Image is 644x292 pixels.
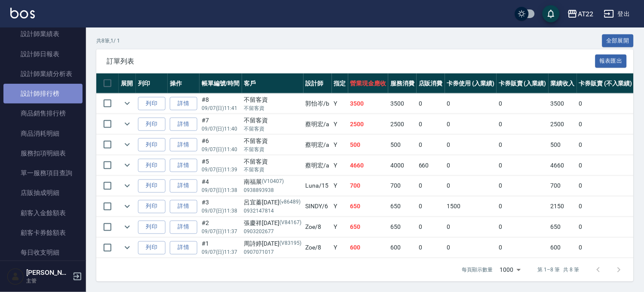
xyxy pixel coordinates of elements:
p: 0932147814 [244,207,301,215]
td: 0 [445,135,497,155]
p: 不留客資 [244,146,301,153]
td: 500 [348,135,389,155]
button: 列印 [138,97,166,110]
th: 店販消費 [417,73,445,94]
td: 500 [388,135,417,155]
p: 不留客資 [244,125,301,133]
th: 列印 [136,73,168,94]
td: 0 [417,238,445,258]
td: 700 [549,176,577,196]
p: 0938893938 [244,187,301,195]
td: 0 [445,217,497,237]
th: 服務消費 [388,73,417,94]
p: 09/07 (日) 11:38 [202,187,240,195]
a: 設計師業績分析表 [3,64,83,84]
a: 詳情 [170,179,197,193]
button: 列印 [138,159,166,172]
td: 0 [577,176,635,196]
button: 列印 [138,118,166,131]
td: 0 [417,114,445,134]
td: 蔡明宏 /a [304,155,332,176]
td: Y [332,155,348,176]
td: 0 [577,94,635,114]
td: 0 [577,114,635,134]
th: 卡券使用 (入業績) [445,73,497,94]
p: 09/07 (日) 11:40 [202,125,240,133]
div: 周詩婷[DATE] [244,240,301,249]
a: 詳情 [170,138,197,152]
td: #8 [199,94,242,114]
th: 卡券販賣 (入業績) [497,73,549,94]
td: Y [332,135,348,155]
button: expand row [121,221,134,234]
td: 600 [388,238,417,258]
button: expand row [121,138,134,151]
td: 500 [549,135,577,155]
a: 報表匯出 [595,57,627,65]
td: 0 [445,94,497,114]
td: 3500 [388,94,417,114]
p: 不留客資 [244,166,301,174]
button: expand row [121,159,134,172]
a: 詳情 [170,97,197,110]
p: 09/07 (日) 11:37 [202,228,240,236]
td: #4 [199,176,242,196]
div: 張慶祥[DATE] [244,219,301,228]
td: 650 [388,197,417,217]
p: (V84167) [279,219,301,228]
td: 0 [445,238,497,258]
p: 09/07 (日) 11:38 [202,207,240,215]
td: 0 [497,238,549,258]
td: 700 [388,176,417,196]
th: 指定 [332,73,348,94]
button: expand row [121,97,134,110]
a: 商品消耗明細 [3,124,83,143]
p: 0903202677 [244,228,301,236]
a: 設計師排行榜 [3,84,83,103]
td: 郭怡岑 /b [304,94,332,114]
button: AT22 [564,5,597,23]
td: Y [332,238,348,258]
a: 顧客入金餘額表 [3,203,83,223]
a: 詳情 [170,241,197,255]
th: 展開 [119,73,136,94]
td: 0 [577,155,635,176]
td: 0 [577,197,635,217]
a: 詳情 [170,221,197,234]
td: Y [332,176,348,196]
div: 不留客資 [244,137,301,146]
a: 詳情 [170,159,197,172]
td: #2 [199,217,242,237]
td: 0 [497,217,549,237]
button: save [543,5,560,22]
td: 4000 [388,155,417,176]
a: 顧客卡券餘額表 [3,223,83,243]
td: 650 [549,217,577,237]
td: #7 [199,114,242,134]
p: 0907071017 [244,249,301,256]
td: 0 [577,238,635,258]
p: 不留客資 [244,104,301,112]
button: 報表匯出 [595,55,627,68]
td: 0 [497,155,549,176]
a: 服務扣項明細表 [3,143,83,163]
td: 0 [497,114,549,134]
th: 卡券販賣 (不入業績) [577,73,635,94]
td: 1500 [445,197,497,217]
a: 設計師業績表 [3,24,83,44]
div: 不留客資 [244,116,301,125]
p: 09/07 (日) 11:41 [202,104,240,112]
td: 0 [497,94,549,114]
td: 3500 [549,94,577,114]
th: 客戶 [242,73,304,94]
td: #5 [199,155,242,176]
p: 主管 [26,277,70,285]
td: 0 [417,176,445,196]
td: 0 [417,217,445,237]
p: (V10407) [262,178,284,187]
td: 0 [445,155,497,176]
th: 業績收入 [549,73,577,94]
div: AT22 [578,9,594,19]
th: 帳單編號/時間 [199,73,242,94]
td: 0 [417,135,445,155]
